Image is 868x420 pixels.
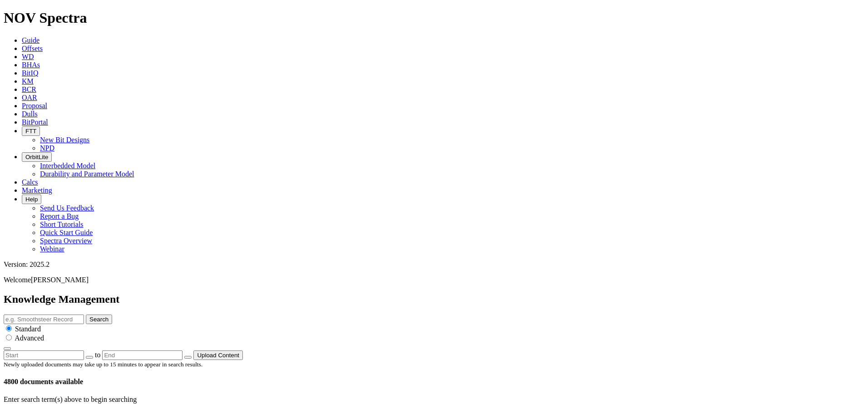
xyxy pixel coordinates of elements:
h4: 4800 documents available [4,378,864,386]
a: Short Tutorials [40,220,84,228]
h1: NOV Spectra [4,10,864,26]
a: KM [22,77,34,85]
button: Upload Content [193,350,243,360]
p: Welcome [4,276,864,284]
span: OrbitLite [25,154,48,160]
a: Calcs [22,178,38,186]
p: Enter search term(s) above to begin searching [4,395,864,404]
span: Help [25,196,38,203]
small: Newly uploaded documents may take up to 15 minutes to appear in search results. [4,361,202,368]
a: BHAs [22,61,40,69]
a: BCR [22,85,36,93]
div: Version: 2025.2 [4,260,864,269]
a: NPD [40,144,54,152]
a: Report a Bug [40,212,79,220]
a: Send Us Feedback [40,204,94,212]
span: to [95,351,100,359]
a: Quick Start Guide [40,229,93,236]
a: Guide [22,36,39,44]
a: OAR [22,94,37,101]
a: BitIQ [22,69,38,77]
input: End [102,350,182,360]
span: Standard [15,325,41,333]
a: BitPortal [22,118,48,126]
a: Spectra Overview [40,237,92,245]
a: WD [22,53,34,60]
input: Start [4,350,84,360]
h2: Knowledge Management [4,293,864,305]
a: Offsets [22,45,43,52]
span: Advanced [15,334,44,342]
a: New Bit Designs [40,136,89,144]
button: FTT [22,126,40,136]
span: FTT [25,128,36,135]
a: Marketing [22,186,52,194]
button: Help [22,195,41,204]
a: Dulls [22,110,38,118]
button: Search [86,315,112,324]
a: Interbedded Model [40,162,95,170]
a: Durability and Parameter Model [40,170,134,178]
span: [PERSON_NAME] [31,276,89,284]
a: Proposal [22,102,47,110]
button: OrbitLite [22,152,52,162]
input: e.g. Smoothsteer Record [4,315,84,324]
a: Webinar [40,245,64,253]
